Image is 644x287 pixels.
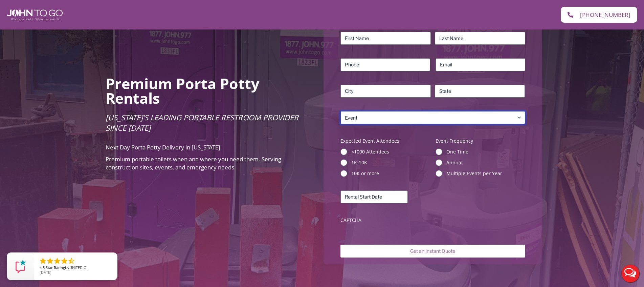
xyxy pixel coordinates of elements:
[436,138,473,144] legend: Event Frequency
[340,138,399,144] legend: Expected Event Attendees
[351,159,430,166] label: 1K-10K
[340,190,408,203] input: Rental Start Date
[340,217,525,224] label: CAPTCHA
[106,143,220,151] span: Next Day Porta Potty Delivery in [US_STATE]
[40,266,112,270] span: by
[106,76,314,105] h2: Premium Porta Potty Rentals
[340,85,431,98] input: City
[46,265,65,270] span: Star Rating
[106,112,298,133] span: [US_STATE]’s Leading Portable Restroom Provider Since [DATE]
[340,245,525,258] input: Get an Instant Quote
[340,58,430,71] input: Phone
[69,265,88,270] span: UNITED O.
[446,170,525,177] label: Multiple Events per Year
[351,170,430,177] label: 10K or more
[446,148,525,155] label: One Time
[435,32,525,45] input: Last Name
[340,32,431,45] input: First Name
[561,7,637,23] a: [PHONE_NUMBER]
[106,155,281,171] span: Premium portable toilets when and where you need them. Serving construction sites, events, and em...
[53,257,61,265] li: 
[39,257,47,265] li: 
[617,260,644,287] button: Live Chat
[60,257,68,265] li: 
[40,270,51,275] span: [DATE]
[40,265,45,270] span: 4.5
[7,9,63,20] img: John To Go
[436,58,525,71] input: Email
[351,148,430,155] label: <1000 Attendees
[14,260,27,273] img: Review Rating
[435,85,525,98] input: State
[580,12,630,18] span: [PHONE_NUMBER]
[46,257,54,265] li: 
[67,257,75,265] li: 
[446,159,525,166] label: Annual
